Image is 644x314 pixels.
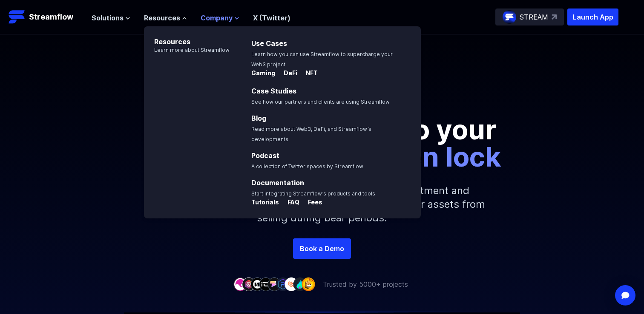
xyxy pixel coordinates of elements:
span: Solutions [92,13,124,23]
p: FAQ [281,198,299,207]
button: Solutions [92,13,130,23]
span: Resources [144,13,180,23]
a: Gaming [251,70,277,78]
p: Lock your liquidity pool (LP) tokens to show commitment and transparency to your community or jus... [139,170,505,238]
span: See how our partners and clients are using Streamflow [251,99,390,105]
button: Resources [144,13,187,23]
img: company-3 [250,277,264,291]
p: Streamflow [29,11,73,23]
img: streamflow-logo-circle.png [503,10,516,24]
p: NFT [299,69,318,77]
a: Case Studies [251,87,296,95]
div: Open Intercom Messenger [615,285,635,306]
a: X (Twitter) [253,14,290,22]
p: Show commitment to your community with [130,116,514,170]
a: Fees [301,199,322,207]
p: Gaming [251,69,275,77]
span: A collection of Twitter spaces by Streamflow [251,163,363,170]
span: token lock [364,140,501,173]
a: Tutorials [251,199,281,207]
a: NFT [299,70,318,78]
img: company-2 [242,277,256,291]
a: STREAM [495,8,564,25]
a: Podcast [251,151,279,160]
p: Secure your crypto assets [86,89,558,102]
a: Book a Demo [293,238,351,259]
a: FAQ [281,199,301,207]
a: Streamflow [9,8,83,25]
img: Streamflow Logo [9,8,26,25]
p: Trusted by 5000+ projects [323,279,408,289]
p: DeFi [277,69,297,77]
p: Fees [301,198,322,207]
img: top-right-arrow.svg [552,14,557,20]
img: company-6 [276,277,290,291]
p: STREAM [520,12,548,22]
img: company-4 [259,277,273,291]
span: Learn how you can use Streamflow to supercharge your Web3 project [251,51,393,68]
img: company-5 [267,277,281,291]
span: Read more about Web3, DeFi, and Streamflow’s developments [251,126,371,142]
a: Blog [251,114,266,122]
p: Learn more about Streamflow [144,47,230,54]
p: Tutorials [251,198,279,207]
img: company-8 [293,277,307,291]
button: Launch App [567,8,618,25]
a: Use Cases [251,39,287,48]
p: Resources [144,26,230,47]
a: Documentation [251,178,304,187]
span: Company [201,13,233,23]
a: DeFi [277,70,299,78]
button: Company [201,13,239,23]
img: company-1 [233,277,247,291]
img: company-7 [285,277,298,291]
span: Start integrating Streamflow’s products and tools [251,190,375,197]
img: company-9 [302,277,315,291]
